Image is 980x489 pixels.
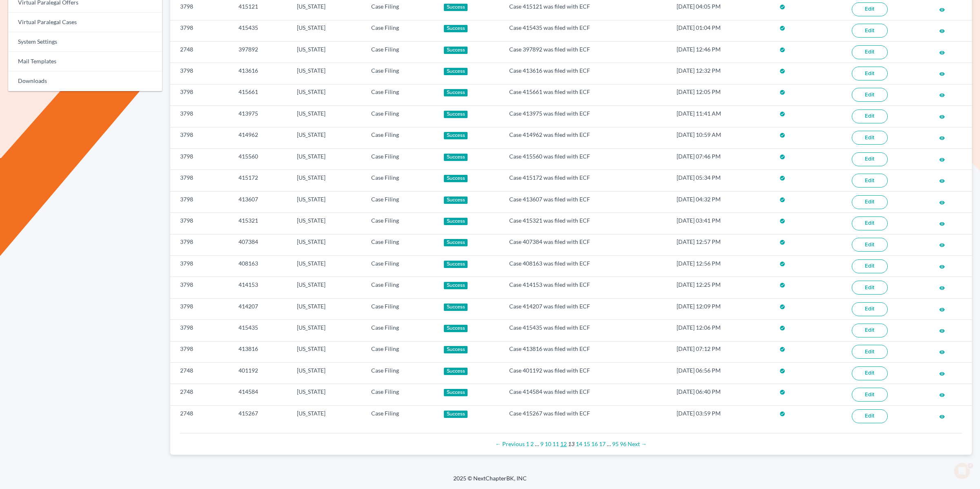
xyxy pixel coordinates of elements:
[170,234,232,255] td: 3798
[365,298,437,319] td: Case Filing
[620,440,626,447] a: Page 96
[365,234,437,255] td: Case Filing
[852,109,888,123] a: Edit
[939,6,945,13] a: visibility
[503,234,670,255] td: Case 407384 was filed with ECF
[780,411,785,417] i: check_circle
[290,191,365,212] td: [US_STATE]
[365,191,437,212] td: Case Filing
[939,306,945,313] a: visibility
[503,127,670,148] td: Case 414962 was filed with ECF
[365,384,437,405] td: Case Filing
[939,392,945,398] i: visibility
[670,127,773,148] td: [DATE] 10:59 AM
[780,346,785,352] i: check_circle
[170,341,232,362] td: 3798
[365,63,437,84] td: Case Filing
[939,70,945,77] a: visibility
[290,20,365,41] td: [US_STATE]
[444,175,468,182] div: Success
[170,213,232,234] td: 3798
[365,41,437,63] td: Case Filing
[939,157,945,163] i: visibility
[780,175,785,181] i: check_circle
[670,384,773,405] td: [DATE] 06:40 PM
[170,20,232,41] td: 3798
[540,440,543,447] a: Page 9
[503,405,670,426] td: Case 415267 was filed with ECF
[939,349,945,355] i: visibility
[170,106,232,127] td: 3798
[365,149,437,170] td: Case Filing
[503,106,670,127] td: Case 413975 was filed with ECF
[444,196,468,204] div: Success
[8,52,162,71] a: Mail Templates
[232,41,290,63] td: 397892
[939,348,945,355] a: visibility
[670,234,773,255] td: [DATE] 12:57 PM
[939,414,945,420] i: visibility
[170,170,232,191] td: 3798
[170,127,232,148] td: 3798
[365,341,437,362] td: Case Filing
[187,440,955,448] div: Pagination
[290,84,365,105] td: [US_STATE]
[232,277,290,298] td: 414153
[852,24,888,38] a: Edit
[232,213,290,234] td: 415321
[444,25,468,32] div: Success
[444,261,468,268] div: Success
[170,405,232,426] td: 2748
[503,341,670,362] td: Case 413816 was filed with ECF
[170,191,232,212] td: 3798
[852,324,888,337] a: Edit
[503,298,670,319] td: Case 414207 was filed with ECF
[939,178,945,184] i: visibility
[8,71,162,91] a: Downloads
[939,413,945,420] a: visibility
[503,384,670,405] td: Case 414584 was filed with ECF
[780,368,785,374] i: check_circle
[670,213,773,234] td: [DATE] 03:41 PM
[780,239,785,245] i: check_circle
[852,2,888,16] a: Edit
[939,27,945,34] a: visibility
[939,28,945,34] i: visibility
[780,197,785,203] i: check_circle
[780,25,785,31] i: check_circle
[780,132,785,138] i: check_circle
[670,320,773,341] td: [DATE] 12:06 PM
[232,63,290,84] td: 413616
[444,411,468,418] div: Success
[503,63,670,84] td: Case 413616 was filed with ECF
[670,298,773,319] td: [DATE] 12:09 PM
[852,152,888,166] a: Edit
[576,440,582,447] a: Page 14
[670,41,773,63] td: [DATE] 12:46 PM
[170,256,232,277] td: 3798
[503,277,670,298] td: Case 414153 was filed with ECF
[365,213,437,234] td: Case Filing
[232,20,290,41] td: 415435
[568,440,575,447] em: Page 13
[780,154,785,160] i: check_circle
[232,234,290,255] td: 407384
[852,238,888,252] a: Edit
[628,440,647,447] a: Next page
[444,218,468,225] div: Success
[290,384,365,405] td: [US_STATE]
[365,84,437,105] td: Case Filing
[939,7,945,13] i: visibility
[530,440,534,447] a: Page 2
[852,217,888,230] a: Edit
[939,91,945,98] a: visibility
[952,461,972,481] iframe: Intercom live chat
[939,264,945,270] i: visibility
[232,106,290,127] td: 413975
[444,389,468,396] div: Success
[526,440,529,447] a: Page 1
[670,149,773,170] td: [DATE] 07:46 PM
[444,368,468,375] div: Success
[552,440,559,447] a: Page 11
[170,277,232,298] td: 3798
